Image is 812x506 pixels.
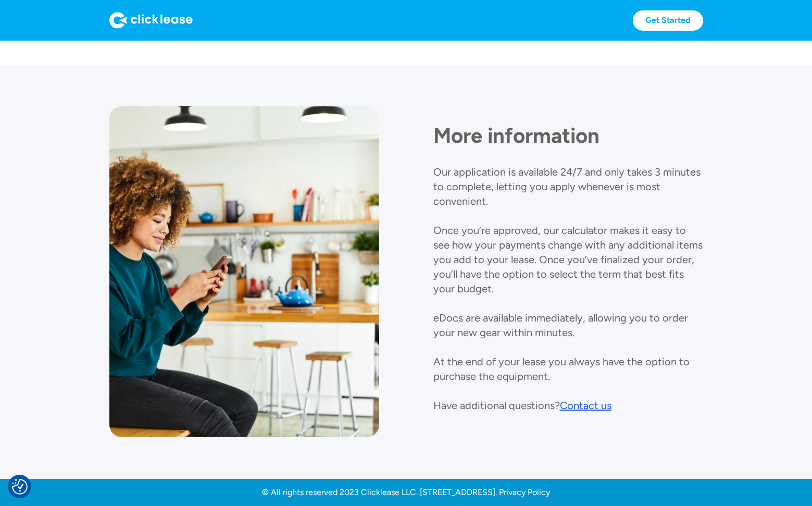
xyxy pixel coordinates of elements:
[560,399,611,412] div: Contact us
[12,479,28,495] img: Revisit consent button
[12,479,28,495] button: Consent Preferences
[560,398,611,413] a: Contact us
[262,487,550,498] a: © All rights reserved 2023 Clicklease LLC. [STREET_ADDRESS]. Privacy Policy
[109,12,193,29] img: Logo
[633,10,703,31] a: Get Started
[433,166,703,412] p: Our application is available 24/7 and only takes 3 minutes to complete, letting you apply wheneve...
[433,123,703,148] h1: More information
